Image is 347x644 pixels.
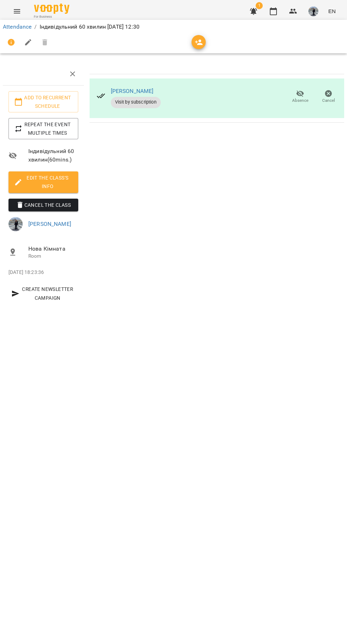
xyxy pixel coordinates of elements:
[3,23,344,31] nav: breadcrumb
[34,23,36,31] li: /
[40,23,140,31] p: Індивідульний 60 хвилин [DATE] 12:30
[292,98,308,104] span: Absence
[34,14,69,19] span: For Business
[8,3,25,20] button: Menu
[322,98,335,104] span: Cancel
[34,4,69,14] img: Voopty Logo
[3,23,32,30] a: Attendance
[11,285,75,302] span: Create Newsletter Campaign
[14,120,73,137] span: Repeat the event multiple times
[8,269,78,276] p: [DATE] 18:23:36
[28,245,78,253] span: Нова Кімната
[8,118,78,139] button: Repeat the event multiple times
[28,253,78,260] p: Room
[328,7,336,15] span: EN
[325,5,339,18] button: EN
[8,91,78,112] button: Add to recurrent schedule
[8,199,78,211] button: Cancel the class
[256,2,263,9] span: 1
[111,99,161,105] span: Visit by subscription
[8,283,78,304] button: Create Newsletter Campaign
[14,174,73,191] span: Edit the class's Info
[308,6,318,16] img: 6c0c5be299279ab29028c72f04539b29.jpg
[28,221,71,227] a: [PERSON_NAME]
[314,87,343,107] button: Cancel
[28,147,78,164] span: Індивідульний 60 хвилин ( 60 mins. )
[8,217,23,231] img: 6c0c5be299279ab29028c72f04539b29.jpg
[14,93,73,110] span: Add to recurrent schedule
[111,88,154,94] a: [PERSON_NAME]
[8,171,78,193] button: Edit the class's Info
[286,87,314,107] button: Absence
[14,201,73,209] span: Cancel the class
